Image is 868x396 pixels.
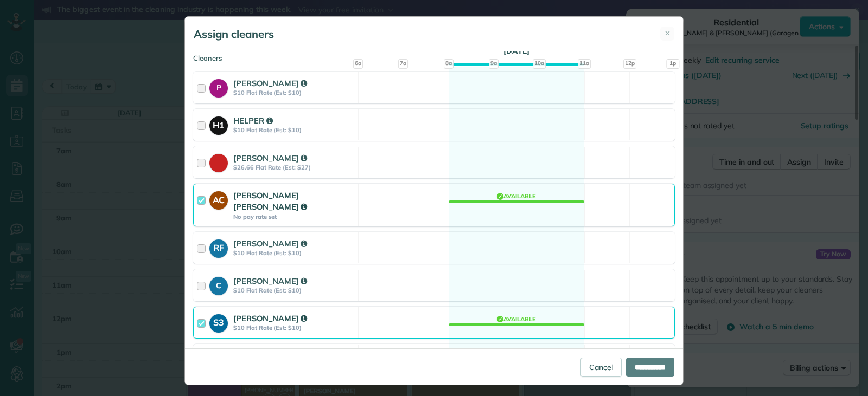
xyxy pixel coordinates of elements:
strong: S3 [209,314,228,329]
strong: AC [209,191,228,206]
strong: $26.66 Flat Rate (Est: $27) [233,164,355,171]
strong: [PERSON_NAME] [233,276,307,286]
span: ✕ [665,28,671,38]
strong: H1 [209,116,228,132]
strong: $10 Flat Rate (Est: $10) [233,324,355,332]
strong: P [209,79,228,94]
strong: C [209,277,228,291]
strong: [PERSON_NAME] [233,313,307,323]
strong: $10 Flat Rate (Est: $10) [233,287,355,294]
strong: $10 Flat Rate (Est: $10) [233,126,355,134]
strong: HELPER [233,115,273,126]
strong: No pay rate set [233,213,355,220]
strong: RF [209,239,228,255]
div: Cleaners [193,53,675,56]
a: Cancel [580,358,622,377]
strong: $10 Flat Rate (Est: $10) [233,249,355,257]
strong: [PERSON_NAME] [233,238,307,249]
h5: Assign cleaners [194,27,274,42]
strong: [PERSON_NAME] [233,153,307,163]
strong: [PERSON_NAME] [233,78,307,88]
strong: [PERSON_NAME] [PERSON_NAME] [233,190,307,212]
strong: $10 Flat Rate (Est: $10) [233,89,355,96]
